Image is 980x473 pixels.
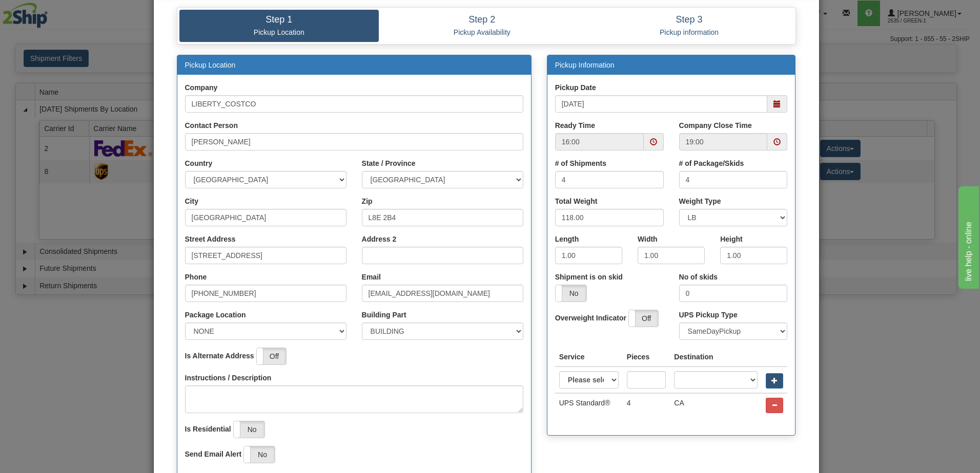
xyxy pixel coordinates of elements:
[556,285,586,302] label: No
[679,158,744,168] label: # of Package/Skids
[679,310,738,320] label: UPS Pickup Type
[555,234,579,244] label: Length
[244,446,275,463] label: No
[379,10,585,42] a: Step 2 Pickup Availability
[679,196,721,206] label: Weight Type
[362,310,406,320] label: Building Part
[629,310,658,327] label: Off
[185,449,242,459] label: Send Email Alert
[362,234,397,244] label: Address 2
[555,272,623,282] label: Shipment is on skid
[8,6,95,18] div: live help - online
[555,348,623,367] th: Service
[185,351,254,361] label: Is Alternate Address
[362,158,416,168] label: State / Province
[555,158,606,168] label: # of Shipments
[679,272,718,282] label: No of skids
[257,348,286,364] label: Off
[185,158,213,168] label: Country
[679,120,752,131] label: Company Close Time
[185,61,236,69] a: Pickup Location
[593,15,786,25] h4: Step 3
[185,196,198,206] label: City
[670,393,762,417] td: CA
[555,313,626,323] label: Overweight Indicator
[185,310,246,320] label: Package Location
[386,15,578,25] h4: Step 2
[386,28,578,37] p: Pickup Availability
[638,234,658,244] label: Width
[555,393,623,417] td: UPS Standard®
[585,10,793,42] a: Step 3 Pickup information
[187,28,372,37] p: Pickup Location
[185,272,207,282] label: Phone
[362,196,373,206] label: Zip
[670,348,762,367] th: Destination
[185,373,272,383] label: Instructions / Description
[555,196,598,206] label: Total Weight
[362,272,381,282] label: Email
[593,28,786,37] p: Pickup information
[555,61,615,69] a: Pickup Information
[623,348,670,367] th: Pieces
[185,120,238,131] label: Contact Person
[956,184,979,289] iframe: chat widget
[555,120,595,131] label: Ready Time
[187,15,372,25] h4: Step 1
[720,234,743,244] label: Height
[234,421,264,438] label: No
[179,10,379,42] a: Step 1 Pickup Location
[623,393,670,417] td: 4
[555,82,596,93] label: Pickup Date
[185,234,236,244] label: Street Address
[185,82,218,93] label: Company
[185,424,231,434] label: Is Residential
